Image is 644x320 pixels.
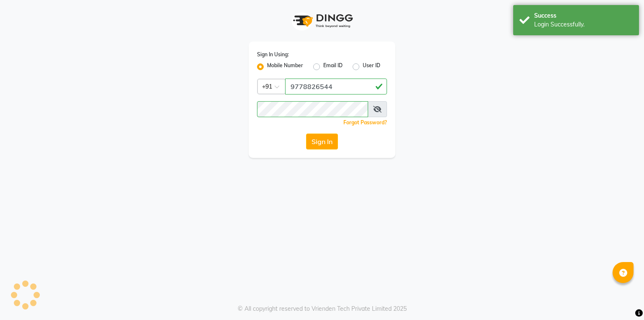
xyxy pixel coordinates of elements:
[323,62,343,72] label: Email ID
[343,119,387,126] a: Forgot Password?
[306,134,338,150] button: Sign In
[534,20,633,29] div: Login Successfully.
[267,62,303,72] label: Mobile Number
[288,8,356,33] img: logo1.svg
[609,286,636,312] iframe: chat widget
[363,62,380,72] label: User ID
[285,79,387,94] input: Username
[534,11,633,20] div: Success
[257,101,368,117] input: Username
[257,51,289,58] label: Sign In Using:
